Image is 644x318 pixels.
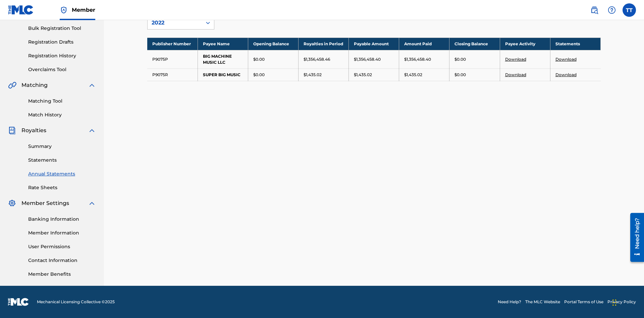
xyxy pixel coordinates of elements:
span: Matching [21,81,48,89]
a: Rate Sheets [28,184,96,191]
a: Statements [28,157,96,164]
th: Payable Amount [349,38,399,50]
a: Portal Terms of Use [564,299,603,305]
a: Member Benefits [28,271,96,278]
a: Banking Information [28,216,96,223]
a: The MLC Website [525,299,560,305]
a: Member Information [28,229,96,236]
span: Member [72,6,95,14]
img: Member Settings [8,199,16,207]
a: Registration History [28,52,96,59]
a: Annual Statements [28,170,96,177]
span: Mechanical Licensing Collective © 2025 [37,299,115,305]
span: Royalties [21,126,46,135]
p: $1,435.02 [404,72,422,78]
p: $1,356,458.46 [304,56,330,62]
p: $1,356,458.40 [354,56,381,62]
a: Download [555,57,577,62]
a: Bulk Registration Tool [28,25,96,32]
a: Need Help? [498,299,521,305]
a: Download [505,72,526,77]
td: P9075P [147,50,198,68]
th: Opening Balance [248,38,298,50]
a: Privacy Policy [607,299,636,305]
a: Registration Drafts [28,39,96,46]
th: Payee Activity [500,38,550,50]
a: Match History [28,111,96,118]
div: Drag [612,293,616,313]
td: P9075R [147,68,198,81]
p: $1,435.02 [354,72,372,78]
td: BIG MACHINE MUSIC LLC [198,50,248,68]
p: $0.00 [253,56,265,62]
p: $0.00 [454,56,466,62]
iframe: Chat Widget [610,286,644,318]
a: Download [555,72,577,77]
p: $1,435.02 [304,72,322,78]
iframe: Resource Center [625,210,644,265]
span: Member Settings [21,199,69,207]
img: expand [88,81,96,89]
a: Contact Information [28,257,96,264]
p: $0.00 [454,72,466,78]
a: Overclaims Tool [28,66,96,73]
a: Download [505,57,526,62]
th: Amount Paid [399,38,449,50]
img: logo [8,298,29,306]
th: Payee Name [198,38,248,50]
th: Closing Balance [449,38,500,50]
img: Matching [8,81,16,89]
a: Public Search [588,3,601,17]
a: User Permissions [28,243,96,250]
div: User Menu [623,3,636,17]
a: Summary [28,143,96,150]
th: Statements [550,38,600,50]
th: Royalties in Period [298,38,348,50]
img: Top Rightsholder [60,6,68,14]
a: Matching Tool [28,98,96,105]
p: $1,356,458.40 [404,56,431,62]
img: expand [88,126,96,135]
img: expand [88,199,96,207]
img: Royalties [8,126,16,135]
img: MLC Logo [8,5,34,15]
td: SUPER BIG MUSIC [198,68,248,81]
div: Help [605,3,619,17]
img: help [608,6,616,14]
img: search [590,6,598,14]
th: Publisher Number [147,38,198,50]
div: 2022 [152,19,198,27]
p: $0.00 [253,72,265,78]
